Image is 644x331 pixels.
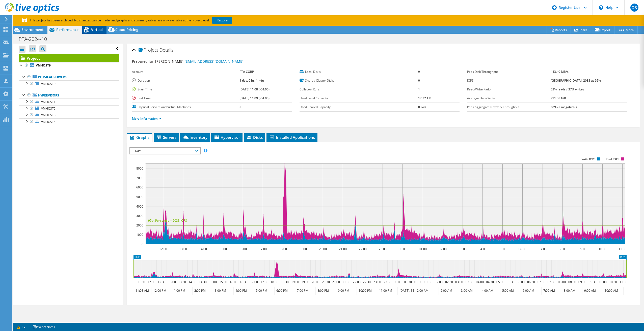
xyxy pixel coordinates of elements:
text: 16:00 [229,280,237,284]
a: VMHOST8 [19,118,119,125]
span: Virtual [91,27,103,32]
span: VMHOST6 [41,113,56,117]
text: 17:00 [250,280,258,284]
text: 04:30 [486,280,494,284]
text: 04:00 [476,280,484,284]
b: 1 day, 0 hr, 1 min [239,78,264,83]
text: 18:00 [270,280,278,284]
label: IOPS [467,78,551,83]
b: 5 [239,105,241,109]
text: 17:30 [260,280,268,284]
text: 03:00 [455,280,463,284]
a: Share [571,26,591,34]
b: VMHOST9 [36,63,51,68]
text: 10:30 [609,280,617,284]
text: 20:30 [322,280,330,284]
text: 2000 [136,223,143,227]
span: VMHOST9 [41,82,56,86]
span: Performance [56,27,78,32]
b: PTA CORP [239,70,254,74]
text: 8000 [136,166,143,171]
text: 23:00 [373,280,381,284]
text: 12:30 [157,280,165,284]
span: [PERSON_NAME], [155,59,244,64]
text: 16:00 [239,247,247,251]
text: 19:00 [299,247,307,251]
text: 13:30 [178,280,186,284]
span: Servers [156,135,176,140]
svg: \n [599,5,603,10]
span: Disks [246,135,263,140]
text: 23:00 [379,247,386,251]
label: Shared Cluster Disks [300,78,418,83]
span: Cloud Pricing [115,27,138,32]
b: [GEOGRAPHIC_DATA], 2033 at 95% [551,78,601,83]
text: 1000 [136,233,143,237]
text: 00:00 [393,280,401,284]
b: [DATE] 11:09 (-04:00) [239,96,270,100]
span: OS [630,4,638,12]
text: 05:30 [506,280,514,284]
label: Used Shared Capacity [300,105,418,110]
b: 443.40 MB/s [551,70,569,74]
a: [EMAIL_ADDRESS][DOMAIN_NAME] [184,59,244,64]
text: 05:00 [498,247,506,251]
text: 3000 [136,214,143,218]
text: 11:00 [618,247,626,251]
span: Hypervisor [214,135,240,140]
text: 08:30 [568,280,576,284]
text: 95th Percentile = 2033 IOPS [148,218,187,223]
label: Peak Disk Throughput [467,69,551,74]
label: Start Time [132,87,239,92]
text: 14:30 [199,280,206,284]
a: 1 [14,324,29,330]
text: 10:00 [599,280,606,284]
text: Write IOPS [581,157,596,161]
text: 23:30 [383,280,391,284]
text: 02:00 [435,280,442,284]
label: Duration [132,78,239,83]
text: 11:00 [619,280,627,284]
b: 0 GiB [418,105,426,109]
label: Physical Servers and Virtual Machines [132,105,239,110]
a: Restore [212,17,232,24]
b: 17.32 TiB [418,96,431,100]
a: Physical Servers [19,74,119,80]
text: 22:30 [363,280,370,284]
text: 07:30 [547,280,555,284]
text: 15:00 [219,247,227,251]
text: 6000 [136,185,143,189]
b: 63% reads / 37% writes [551,87,584,91]
b: [DATE] 11:08 (-04:00) [239,87,270,91]
text: 03:00 [459,247,466,251]
text: 02:30 [445,280,453,284]
text: 11:30 [137,280,145,284]
span: Graphs [129,135,149,140]
text: 03:30 [465,280,473,284]
text: 05:00 [496,280,504,284]
span: IOPS [132,148,197,154]
text: 01:30 [424,280,432,284]
a: Reports [547,26,571,34]
b: 689.25 megabits/s [551,105,577,109]
label: Prepared for: [132,59,154,64]
text: 15:30 [219,280,227,284]
text: 13:00 [179,247,187,251]
text: Read IOPS [606,157,619,161]
text: 4000 [136,204,143,209]
text: 14:00 [199,247,207,251]
span: Project [139,48,158,53]
text: 22:00 [353,280,360,284]
text: 21:00 [332,280,340,284]
text: 21:00 [339,247,346,251]
label: Average Daily Write [467,96,551,101]
text: 07:00 [539,247,546,251]
h1: PTA-2024-10 [16,36,55,42]
span: Environment [21,27,44,32]
text: 19:30 [301,280,309,284]
text: 16:30 [239,280,247,284]
text: 10:00 [598,247,606,251]
b: 991.58 GiB [551,96,566,100]
text: 19:00 [291,280,299,284]
text: 14:00 [188,280,196,284]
